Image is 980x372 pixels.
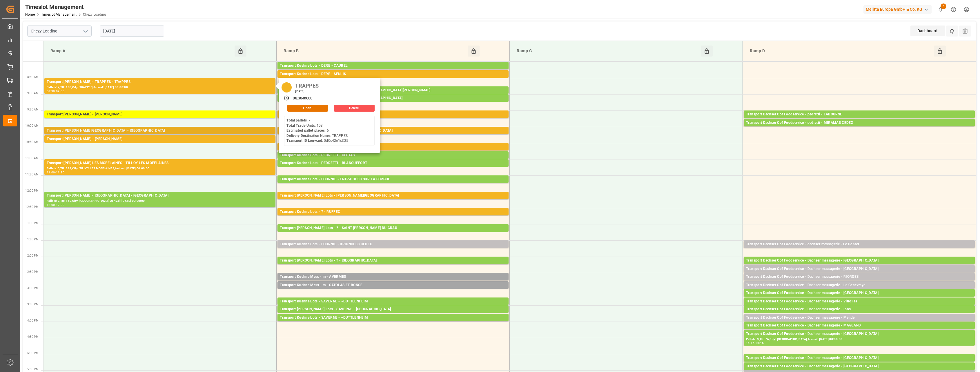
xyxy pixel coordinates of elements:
[303,96,312,101] div: 09:00
[280,242,506,247] div: Transport Kuehne Lots - FOURNIE - BRIGNOLES CEDEX
[293,96,302,101] div: 08:30
[746,364,972,369] div: Transport Dachser Cof Foodservice - Dachser messagerie - [GEOGRAPHIC_DATA]
[746,306,972,312] div: Transport Dachser Cof Foodservice - Dachser messagerie - Ibos
[934,3,947,16] button: show 6 new notifications
[47,160,273,166] div: Transport [PERSON_NAME] LES MOFFLAINES - TILLOY LES MOFFLAINES
[47,85,273,90] div: Pallets: 7,TU: 103,City: TRAPPES,Arrival: [DATE] 00:00:00
[55,204,56,206] div: -
[302,96,303,101] div: -
[280,280,506,285] div: Pallets: ,TU: 254,City: [GEOGRAPHIC_DATA],Arrival: [DATE] 00:00:00
[286,128,325,133] b: Estimated pallet places
[47,142,273,147] div: Pallets: 1,TU: 380,City: [GEOGRAPHIC_DATA],Arrival: [DATE] 00:00:00
[286,134,330,138] b: Delivery Destination Name
[746,296,972,301] div: Pallets: 1,TU: 115,City: [GEOGRAPHIC_DATA],Arrival: [DATE] 00:00:00
[746,331,972,337] div: Transport Dachser Cof Foodservice - Dachser messagerie - [GEOGRAPHIC_DATA]
[27,108,39,111] span: 9:30 AM
[25,140,39,144] span: 10:30 AM
[280,177,506,182] div: Transport Kuehne Lots - FOURNIE - ENTRAIGUES SUR LA SORGUE
[293,81,321,89] div: TRAPPES
[47,90,55,92] div: 08:30
[47,193,273,199] div: Transport [PERSON_NAME] - [GEOGRAPHIC_DATA] - [GEOGRAPHIC_DATA]
[286,118,348,144] div: : 7 : 103 : 6 : TRAPPES : 0d0c42e1c325
[286,124,315,128] b: Total Trade Units
[746,117,972,122] div: Pallets: 5,TU: 14,City: LABOURSE,Arrival: [DATE] 00:00:00
[746,247,972,252] div: Pallets: 2,TU: ,City: [GEOGRAPHIC_DATA],Arrival: [DATE] 00:00:00
[47,136,273,142] div: Transport [PERSON_NAME] - [PERSON_NAME]
[280,299,506,304] div: Transport Kuehne Lots - SAVERNE - ~DUTTLENHEIM
[41,12,77,17] a: Timeslot Management
[27,92,39,95] span: 9:00 AM
[746,304,972,309] div: Pallets: 1,TU: 14,City: Vitrolles,Arrival: [DATE] 00:00:00
[280,63,506,69] div: Transport Kuehne Lots - DERE - CAUREL
[280,321,506,326] div: Pallets: 2,TU: ,City: ~[GEOGRAPHIC_DATA],Arrival: [DATE] 00:00:00
[25,189,39,192] span: 12:00 PM
[281,46,467,57] div: Ramp B
[746,272,972,277] div: Pallets: 1,TU: 31,City: [GEOGRAPHIC_DATA],Arrival: [DATE] 00:00:00
[746,337,972,342] div: Pallets: 3,TU: 76,City: [GEOGRAPHIC_DATA],Arrival: [DATE] 00:00:00
[280,95,506,101] div: Transport [PERSON_NAME] Lots - [PERSON_NAME] - [GEOGRAPHIC_DATA]
[280,153,506,158] div: Transport Kuehne Lots - PEDRETTI - CESTAS
[746,329,972,333] div: Pallets: 1,TU: 40,City: [GEOGRAPHIC_DATA],Arrival: [DATE] 00:00:00
[27,335,39,338] span: 4:30 PM
[280,215,506,220] div: Pallets: 3,TU: 983,City: RUFFEC,Arrival: [DATE] 00:00:00
[280,288,506,293] div: Pallets: ,TU: 13,City: SATOLAS ET BONCE,Arrival: [DATE] 00:00:00
[280,304,506,309] div: Pallets: ,TU: 58,City: ~[GEOGRAPHIC_DATA],Arrival: [DATE] 00:00:00
[27,26,92,37] input: Type to search/select
[746,274,972,280] div: Transport Dachser Cof Foodservice - Dachser messagerie - RIORGES
[746,288,972,293] div: Pallets: 1,TU: 12,City: [GEOGRAPHIC_DATA],Arrival: [DATE] 00:00:00
[25,124,39,127] span: 10:00 AM
[941,3,946,9] span: 6
[27,286,39,290] span: 3:00 PM
[27,351,39,355] span: 5:00 PM
[947,3,960,16] button: Help Center
[27,254,39,257] span: 2:00 PM
[27,238,39,241] span: 1:30 PM
[746,264,972,268] div: Pallets: 1,TU: 52,City: [GEOGRAPHIC_DATA],Arrival: [DATE] 00:00:00
[280,182,506,187] div: Pallets: 2,TU: 441,City: ENTRAIGUES SUR LA SORGUE,Arrival: [DATE] 00:00:00
[746,312,972,317] div: Pallets: 1,TU: 42,City: [GEOGRAPHIC_DATA],Arrival: [DATE] 00:00:00
[746,290,972,296] div: Transport Dachser Cof Foodservice - Dachser messagerie - [GEOGRAPHIC_DATA]
[47,199,273,204] div: Pallets: 2,TU: 169,City: [GEOGRAPHIC_DATA],Arrival: [DATE] 00:00:00
[286,118,307,122] b: Total pallets
[746,242,972,247] div: Transport Dachser Cof Foodservice - dachser messagerie - Le Pontet
[280,144,506,150] div: Transport Kuehne Lots - PEDRETTI - ERBREE
[47,166,273,171] div: Pallets: 5,TU: 389,City: TILLOY LES MOFFLAINES,Arrival: [DATE] 00:00:00
[56,171,64,174] div: 11:30
[81,27,90,36] button: open menu
[280,77,506,82] div: Pallets: 1,TU: 1042,City: [GEOGRAPHIC_DATA],Arrival: [DATE] 00:00:00
[280,193,506,199] div: Transport [PERSON_NAME] Lots - [PERSON_NAME][GEOGRAPHIC_DATA]
[280,69,506,74] div: Pallets: 1,TU: 228,City: [GEOGRAPHIC_DATA],Arrival: [DATE] 00:00:00
[280,128,506,134] div: Transport [PERSON_NAME] Lots - GAVIGNET - [GEOGRAPHIC_DATA]
[746,315,972,321] div: Transport Dachser Cof Foodservice - Dachser messagerie - Mende
[746,280,972,285] div: Pallets: 2,TU: 23,City: RIORGES,Arrival: [DATE] 00:00:00
[280,150,506,155] div: Pallets: 3,TU: ,City: ERBREE,Arrival: [DATE] 00:00:00
[27,319,39,322] span: 4:00 PM
[280,274,506,280] div: Transport Kuehne Mess - m - AVERMES
[47,128,273,134] div: Transport [PERSON_NAME][GEOGRAPHIC_DATA] - [GEOGRAPHIC_DATA]
[280,166,506,171] div: Pallets: 5,TU: ,City: [GEOGRAPHIC_DATA],Arrival: [DATE] 00:00:00
[514,46,700,57] div: Ramp C
[47,204,55,206] div: 12:00
[27,368,39,371] span: 5:30 PM
[863,5,932,14] div: Melitta Europa GmbH & Co. KG
[280,306,506,312] div: Transport [PERSON_NAME] Lots - SAVERNE - [GEOGRAPHIC_DATA]
[25,205,39,208] span: 12:30 PM
[280,117,506,122] div: Pallets: 7,TU: 128,City: CARQUEFOU,Arrival: [DATE] 00:00:00
[47,112,273,117] div: Transport [PERSON_NAME] - [PERSON_NAME]
[25,157,39,160] span: 11:00 AM
[746,120,972,126] div: Transport Dachser Cof Foodservice - pedretti - MIRAMAS CEDEX
[746,126,972,131] div: Pallets: 3,TU: 6,City: MIRAMAS CEDEX,Arrival: [DATE] 00:00:00
[27,75,39,79] span: 8:30 AM
[280,199,506,204] div: Pallets: 3,TU: ,City: [GEOGRAPHIC_DATA],Arrival: [DATE] 00:00:00
[747,46,934,57] div: Ramp D
[746,112,972,117] div: Transport Dachser Cof Foodservice - pedretti - LABOURSE
[280,231,506,236] div: Pallets: 11,TU: 261,City: [GEOGRAPHIC_DATA][PERSON_NAME],Arrival: [DATE] 00:00:00
[280,247,506,252] div: Pallets: 1,TU: ,City: BRIGNOLES CEDEX,Arrival: [DATE] 00:00:00
[27,270,39,273] span: 2:30 PM
[25,3,106,11] div: Timeslot Management
[754,342,755,344] div: -
[280,282,506,288] div: Transport Kuehne Mess - m - SATOLAS ET BONCE
[56,204,64,206] div: 12:30
[48,46,235,57] div: Ramp A
[755,342,764,344] div: 16:45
